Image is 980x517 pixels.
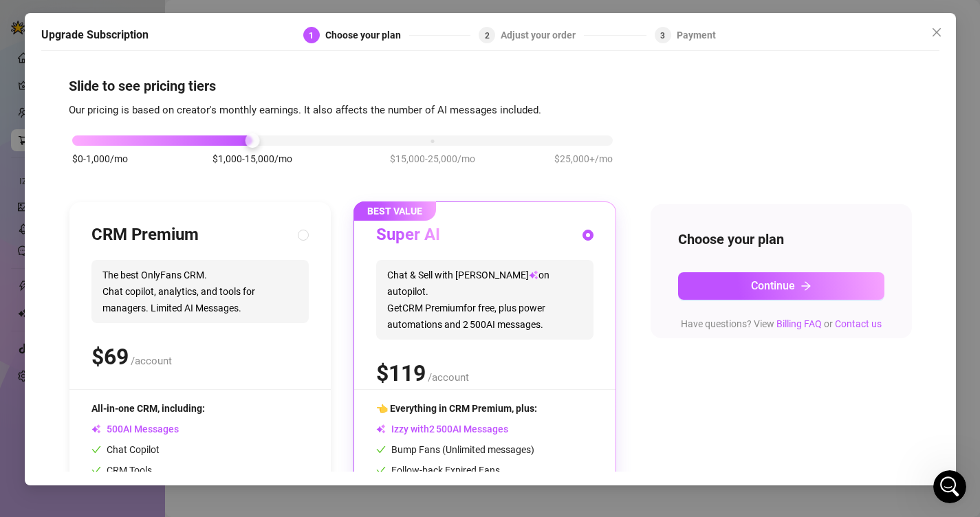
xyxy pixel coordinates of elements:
h4: Choose your plan [678,230,884,249]
button: Emoji picker [21,412,32,423]
h5: Upgrade Subscription [41,27,149,43]
span: check [376,465,386,475]
div: Hey [PERSON_NAME], ​ [22,310,215,337]
iframe: Intercom live chat [933,470,966,503]
div: Ella says… [11,124,264,219]
span: All-in-one CRM, including: [91,403,205,414]
span: check [91,445,101,454]
span: Our pricing is based on creator's monthly earnings. It also affects the number of AI messages inc... [69,103,541,115]
div: New messages divider [11,230,264,231]
button: Close [925,21,947,43]
div: Amazing! Thanks for letting us know, I’ll review your bio now and make sure everything looks good... [22,133,215,200]
span: Chat & Sell with [PERSON_NAME] on autopilot. Get CRM Premium for free, plus power automations and... [376,260,594,340]
div: Giselle says… [11,302,264,504]
button: Gif picker [43,412,54,423]
span: $ [91,344,129,370]
span: Have questions? View or [681,318,882,329]
div: Adjust your order [501,27,584,43]
img: Profile image for Ella [39,8,61,30]
span: $1,000-15,000/mo [213,151,292,166]
button: go back [9,5,35,32]
textarea: Message… [12,383,263,406]
button: Upload attachment [65,412,76,423]
span: $15,000-25,000/mo [390,151,475,166]
span: Continue [751,279,795,292]
span: Chat Copilot [91,444,160,455]
div: Choose your plan [325,27,409,43]
span: CRM Tools [91,465,152,476]
span: $0-1,000/mo [72,151,128,166]
h4: Slide to see pricing tiers [69,76,912,95]
span: /account [131,355,172,367]
span: close [930,27,941,38]
span: Follow-back Expired Fans [376,465,500,476]
span: /account [428,371,469,384]
div: I just finished reviewing everything on my end — and you're all set! [22,337,215,364]
span: 3 [660,30,665,40]
div: Done! [224,91,253,105]
span: check [376,445,386,454]
div: [DATE] [11,242,264,270]
div: Close [241,5,266,30]
span: 2 [485,30,490,40]
h1: [PERSON_NAME] [67,7,156,17]
span: 👈 Everything in CRM Premium, plus: [376,403,537,414]
a: Contact us [835,318,882,329]
div: Payment [677,27,716,43]
span: Close [925,27,947,38]
h3: CRM Premium [91,224,199,246]
p: The team can also help [67,17,171,31]
div: Done! [213,83,264,113]
span: check [91,465,101,475]
span: The best OnlyFans CRM. Chat copilot, analytics, and tools for managers. Limited AI Messages. [91,260,309,323]
div: Your Creator Bio looks great — it's detailed and feels personal, just like you're talking directl... [22,364,215,431]
span: Izzy with AI Messages [376,423,508,434]
span: BEST VALUE [353,201,436,221]
button: Send a message… [236,406,258,428]
div: Amazing! Thanks for letting us know, I’ll review your bio now and make sure everything looks good... [11,124,226,208]
h3: Super AI [376,224,440,246]
button: Home [215,5,241,32]
span: $25,000+/mo [554,151,613,166]
span: 1 [309,30,314,40]
span: $ [376,360,426,386]
a: Billing FAQ [776,318,822,329]
div: [PERSON_NAME] joined the conversation [62,273,232,285]
img: Profile image for Giselle [44,272,58,286]
span: AI Messages [91,423,179,434]
div: Giselle says… [11,270,264,302]
span: arrow-right [801,280,812,291]
button: Continuearrow-right [678,272,884,300]
div: Hey [PERSON_NAME],​I just finished reviewing everything on my end — and you're all set!Your Creat... [11,302,226,474]
span: Bump Fans (Unlimited messages) [376,444,534,455]
div: Lila says… [11,83,264,124]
